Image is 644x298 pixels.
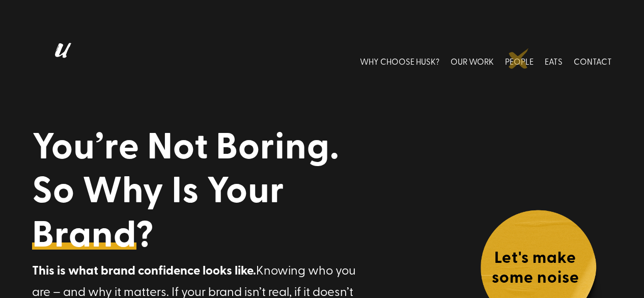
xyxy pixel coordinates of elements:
[32,210,136,254] a: Brand
[32,122,367,259] h1: You’re Not Boring. So Why Is Your ?
[32,261,256,279] strong: This is what brand confidence looks like.
[360,39,439,84] a: WHY CHOOSE HUSK?
[451,39,494,84] a: OUR WORK
[480,247,592,291] h4: Let's make some noise
[505,39,534,84] a: PEOPLE
[574,39,612,84] a: CONTACT
[32,39,88,84] img: Husk logo
[545,39,563,84] a: EATS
